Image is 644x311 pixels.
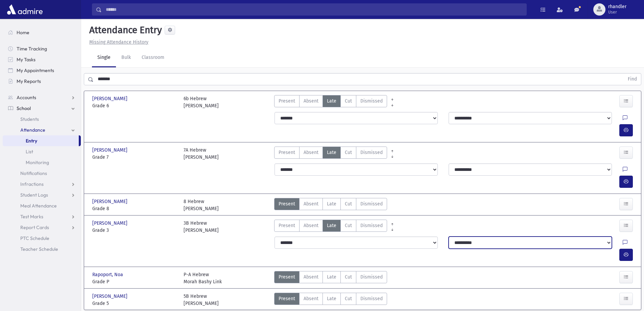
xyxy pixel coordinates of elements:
[5,3,44,16] img: AdmirePro
[26,149,33,155] span: List
[20,192,48,198] span: Student Logs
[279,97,295,105] span: Present
[20,214,43,220] span: Test Marks
[327,222,336,229] span: Late
[3,125,81,135] a: Attendance
[17,29,29,36] span: Home
[3,54,81,65] a: My Tasks
[102,3,526,16] input: Search
[345,222,352,229] span: Cut
[92,48,116,67] a: Single
[274,271,387,285] div: AttTypes
[360,222,383,229] span: Dismissed
[136,48,170,67] a: Classroom
[184,293,219,307] div: 5B Hebrew [PERSON_NAME]
[274,147,387,161] div: AttTypes
[3,146,81,157] a: List
[92,271,124,278] span: Rapoport, Noa
[3,211,81,222] a: Test Marks
[608,9,626,15] span: User
[360,273,383,281] span: Dismissed
[345,149,352,156] span: Cut
[17,105,31,111] span: School
[345,97,352,105] span: Cut
[92,220,129,227] span: [PERSON_NAME]
[92,198,129,205] span: [PERSON_NAME]
[184,271,222,285] div: P-A Hebrew Morah Bashy Link
[184,147,219,161] div: 7A Hebrew [PERSON_NAME]
[3,103,81,114] a: School
[304,200,318,207] span: Absent
[3,114,81,125] a: Students
[327,200,336,207] span: Late
[279,295,295,302] span: Present
[624,73,641,85] button: Find
[26,138,37,144] span: Entry
[3,168,81,179] a: Notifications
[92,293,129,300] span: [PERSON_NAME]
[92,278,177,285] span: Grade P
[92,300,177,307] span: Grade 5
[304,149,318,156] span: Absent
[17,78,41,84] span: My Reports
[184,220,219,234] div: 3B Hebrew [PERSON_NAME]
[304,273,318,281] span: Absent
[327,149,336,156] span: Late
[92,205,177,212] span: Grade 8
[89,39,148,45] u: Missing Attendance History
[184,95,219,109] div: 6b Hebrew [PERSON_NAME]
[360,200,383,207] span: Dismissed
[3,76,81,87] a: My Reports
[3,244,81,254] a: Teacher Schedule
[279,273,295,281] span: Present
[17,67,54,73] span: My Appointments
[20,235,49,241] span: PTC Schedule
[92,95,129,102] span: [PERSON_NAME]
[20,181,44,187] span: Infractions
[274,220,387,234] div: AttTypes
[327,97,336,105] span: Late
[360,97,383,105] span: Dismissed
[3,233,81,244] a: PTC Schedule
[274,293,387,307] div: AttTypes
[274,198,387,212] div: AttTypes
[3,179,81,190] a: Infractions
[3,43,81,54] a: Time Tracking
[279,200,295,207] span: Present
[17,94,36,101] span: Accounts
[3,92,81,103] a: Accounts
[3,222,81,233] a: Report Cards
[3,157,81,168] a: Monitoring
[304,97,318,105] span: Absent
[3,190,81,200] a: Student Logs
[345,200,352,207] span: Cut
[17,57,35,63] span: My Tasks
[20,203,57,209] span: Meal Attendance
[345,273,352,281] span: Cut
[92,147,129,154] span: [PERSON_NAME]
[360,149,383,156] span: Dismissed
[274,95,387,109] div: AttTypes
[20,170,47,176] span: Notifications
[20,116,39,122] span: Students
[20,127,45,133] span: Attendance
[304,222,318,229] span: Absent
[327,295,336,302] span: Late
[279,149,295,156] span: Present
[92,102,177,109] span: Grade 6
[327,273,336,281] span: Late
[116,48,136,67] a: Bulk
[3,135,79,146] a: Entry
[304,295,318,302] span: Absent
[92,154,177,161] span: Grade 7
[20,224,49,230] span: Report Cards
[184,198,219,212] div: 8 Hebrew [PERSON_NAME]
[17,46,47,52] span: Time Tracking
[26,159,49,165] span: Monitoring
[3,27,81,38] a: Home
[279,222,295,229] span: Present
[92,227,177,234] span: Grade 3
[608,4,626,9] span: rhandler
[20,246,58,252] span: Teacher Schedule
[87,24,162,36] h5: Attendance Entry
